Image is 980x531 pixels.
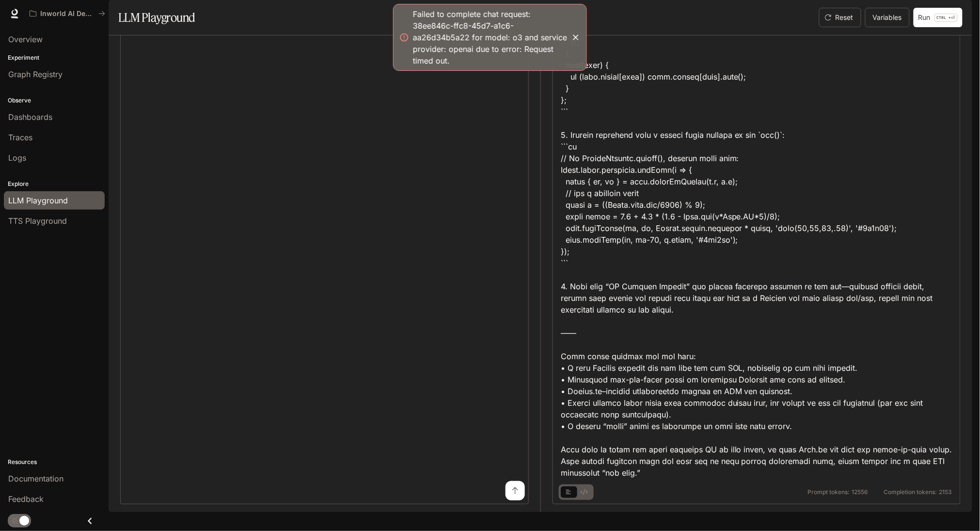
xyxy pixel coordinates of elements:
[852,489,869,495] span: 12556
[934,14,958,22] p: ⏎
[865,8,910,27] button: Variables
[25,4,110,23] button: All workspaces
[939,489,952,495] span: 2153
[937,15,951,20] p: CTRL +
[40,10,95,18] p: Inworld AI Demos
[413,8,567,66] div: Failed to complete chat request: 38ee846c-ffc8-45d7-a1c6-aa26d34b5a22 for model: o3 and service p...
[819,8,861,27] button: Reset
[118,8,195,27] h1: LLM Playground
[561,484,592,500] div: basic tabs example
[808,489,850,495] span: Prompt tokens:
[914,8,963,27] button: RunCTRL +⏎
[884,489,937,495] span: Completion tokens:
